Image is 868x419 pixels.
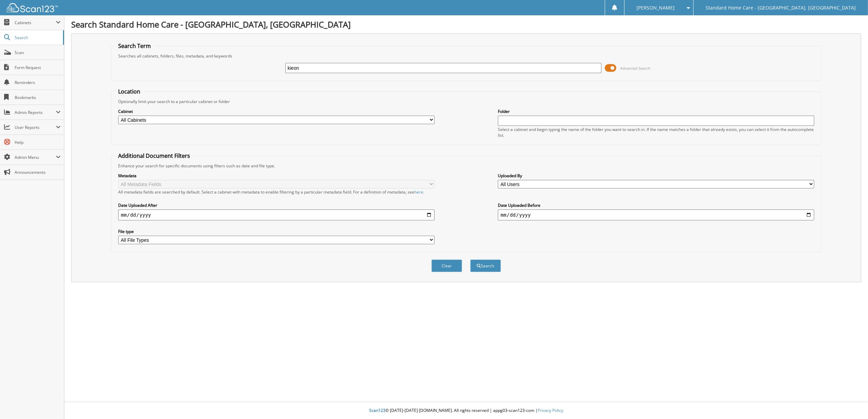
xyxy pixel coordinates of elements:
legend: Location [115,88,144,95]
label: File type [118,229,435,234]
span: Advanced Search [620,66,650,71]
iframe: Chat Widget [834,386,868,419]
a: here [414,189,423,195]
span: Reminders [15,80,61,85]
label: Metadata [118,173,435,179]
span: Bookmarks [15,95,61,100]
div: Select a cabinet and begin typing the name of the folder you want to search in. If the name match... [498,127,814,138]
div: Searches all cabinets, folders, files, metadata, and keywords [115,53,818,59]
input: end [498,209,814,220]
label: Date Uploaded Before [498,202,814,208]
div: © [DATE]-[DATE] [DOMAIN_NAME]. All rights reserved | appg03-scan123-com | [64,402,868,419]
span: Scan [15,50,61,55]
label: Uploaded By [498,173,814,179]
label: Folder [498,108,814,114]
legend: Search Term [115,42,154,50]
a: Privacy Policy [538,407,563,413]
legend: Additional Document Filters [115,152,193,160]
span: Form Request [15,65,61,70]
h1: Search Standard Home Care - [GEOGRAPHIC_DATA], [GEOGRAPHIC_DATA] [71,19,861,30]
span: Standard Home Care - [GEOGRAPHIC_DATA], [GEOGRAPHIC_DATA] [706,6,856,10]
div: Enhance your search for specific documents using filters such as date and file type. [115,163,818,169]
span: Scan123 [369,407,385,413]
span: Search [15,35,60,40]
span: [PERSON_NAME] [637,6,675,10]
label: Cabinet [118,108,435,114]
span: User Reports [15,124,56,130]
div: Optionally limit your search to a particular cabinet or folder [115,99,818,104]
span: Announcements [15,169,61,175]
span: Admin Menu [15,154,56,160]
span: Cabinets [15,20,56,26]
button: Search [470,259,501,272]
span: Help [15,139,61,145]
div: All metadata fields are searched by default. Select a cabinet with metadata to enable filtering b... [118,189,435,195]
input: start [118,209,435,220]
label: Date Uploaded After [118,202,435,208]
span: Admin Reports [15,110,56,115]
img: scan123-logo-white.svg [7,3,58,12]
button: Clear [431,259,462,272]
